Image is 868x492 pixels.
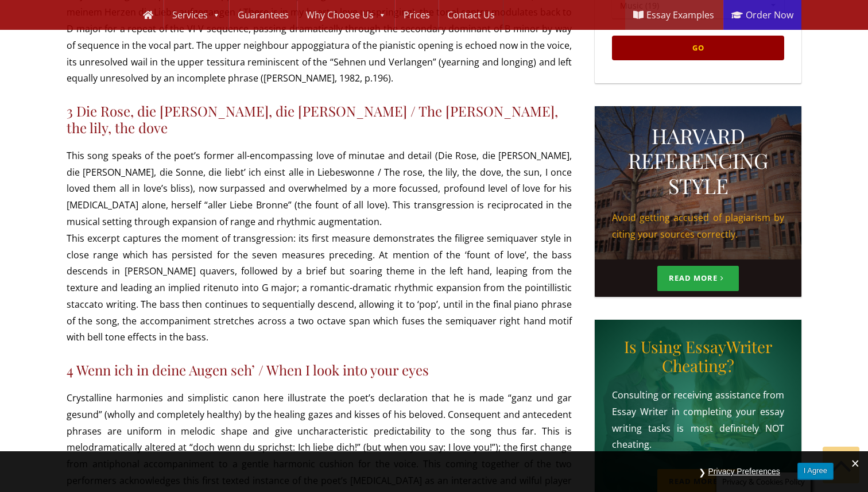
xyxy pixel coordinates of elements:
[67,362,572,378] h3: 4 Wenn ich in deine Augen seh’ / When I look into your eyes
[612,387,784,453] p: Consulting or receiving assistance from Essay Writer in completing your essay writing tasks is mo...
[612,123,784,198] h3: HARVARD REFERENCING STYLE
[612,210,784,243] p: Avoid getting accused of plagiarism by citing your sources correctly.
[67,148,572,346] p: This song speaks of the poet’s former all-encompassing love of minutae and detail (Die Rose, die ...
[703,463,786,481] button: Privacy Preferences
[67,103,572,136] h3: 3 Die Rose, die [PERSON_NAME], die [PERSON_NAME] / The [PERSON_NAME], the lily, the dove
[797,463,834,479] button: I Agree
[657,266,739,290] a: Read More
[612,36,784,60] button: Go
[612,337,784,375] h4: Is Using EssayWriter Cheating?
